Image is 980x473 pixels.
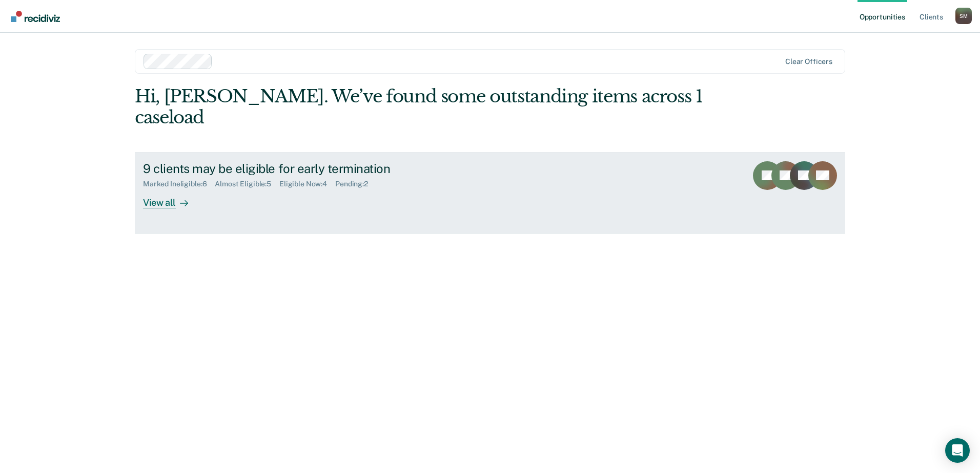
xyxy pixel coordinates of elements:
[143,180,215,188] div: Marked Ineligible : 6
[335,180,376,188] div: Pending : 2
[135,86,703,128] div: Hi, [PERSON_NAME]. We’ve found some outstanding items across 1 caseload
[143,161,503,176] div: 9 clients may be eligible for early termination
[785,57,832,66] div: Clear officers
[135,153,845,233] a: 9 clients may be eligible for early terminationMarked Ineligible:6Almost Eligible:5Eligible Now:4...
[279,180,335,188] div: Eligible Now : 4
[945,438,970,463] div: Open Intercom Messenger
[955,8,972,24] div: S M
[215,180,279,188] div: Almost Eligible : 5
[955,8,972,24] button: Profile dropdown button
[143,188,200,208] div: View all
[11,11,60,22] img: Recidiviz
